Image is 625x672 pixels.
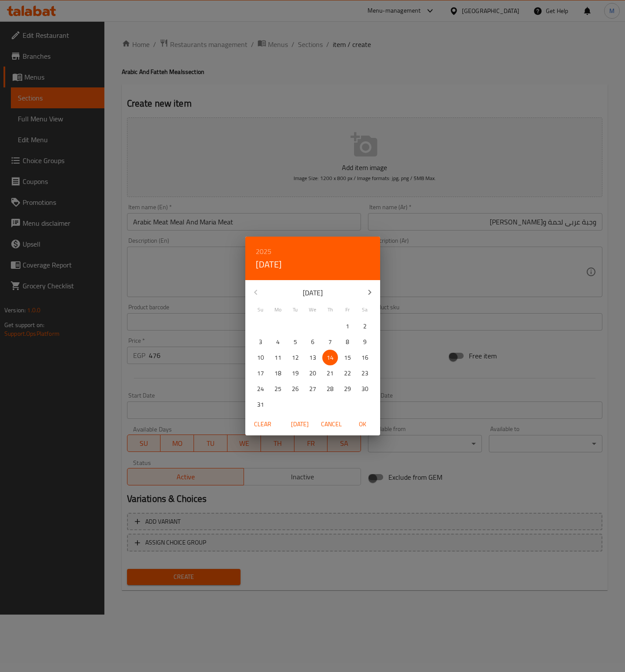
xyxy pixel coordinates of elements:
p: 11 [274,352,281,363]
span: Mo [270,306,286,314]
button: 25 [270,381,286,397]
button: Cancel [318,416,345,432]
button: 20 [305,365,321,381]
p: 21 [327,368,334,379]
button: 17 [253,365,268,381]
button: 2025 [256,245,271,257]
p: 24 [257,384,264,395]
button: 6 [305,334,321,350]
p: 16 [361,352,368,363]
span: We [305,306,321,314]
p: 6 [311,337,314,348]
button: 29 [340,381,355,397]
button: 10 [253,350,268,365]
button: 12 [287,350,303,365]
button: 21 [322,365,338,381]
span: Su [253,306,268,314]
p: 4 [276,337,280,348]
span: Cancel [321,419,342,430]
button: 3 [253,334,268,350]
button: 26 [287,381,303,397]
button: 8 [340,334,355,350]
p: 25 [274,384,281,395]
span: Tu [287,306,303,314]
button: 1 [340,318,355,334]
p: 26 [292,384,299,395]
button: 27 [305,381,321,397]
p: 1 [346,321,349,332]
button: 18 [270,365,286,381]
button: [DATE] [256,257,282,271]
p: 29 [344,384,351,395]
button: 28 [322,381,338,397]
span: [DATE] [290,419,311,430]
p: 7 [328,337,332,348]
span: Fr [340,306,355,314]
p: 10 [257,352,264,363]
button: OK [349,416,377,432]
p: 22 [344,368,351,379]
button: 9 [357,334,373,350]
p: 19 [292,368,299,379]
p: 28 [327,384,334,395]
span: Sa [357,306,373,314]
button: 2 [357,318,373,334]
p: 31 [257,399,264,410]
p: 18 [274,368,281,379]
span: OK [352,419,373,430]
p: 5 [294,337,297,348]
p: 9 [363,337,367,348]
span: Th [322,306,338,314]
p: 13 [309,352,316,363]
button: 30 [357,381,373,397]
button: 23 [357,365,373,381]
p: 27 [309,384,316,395]
button: 13 [305,350,321,365]
button: 15 [340,350,355,365]
p: [DATE] [266,288,359,298]
p: 17 [257,368,264,379]
button: 14 [322,350,338,365]
p: 30 [361,384,368,395]
button: 19 [287,365,303,381]
button: [DATE] [286,416,314,432]
p: 15 [344,352,351,363]
p: 20 [309,368,316,379]
p: 2 [363,321,367,332]
p: 8 [346,337,349,348]
p: 14 [327,352,334,363]
button: 22 [340,365,355,381]
button: 31 [253,397,268,412]
button: 5 [287,334,303,350]
button: 11 [270,350,286,365]
button: 16 [357,350,373,365]
button: 4 [270,334,286,350]
p: 12 [292,352,299,363]
button: 7 [322,334,338,350]
span: Clear [252,419,273,430]
p: 3 [259,337,262,348]
button: 24 [253,381,268,397]
button: Clear [249,416,277,432]
p: 23 [361,368,368,379]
